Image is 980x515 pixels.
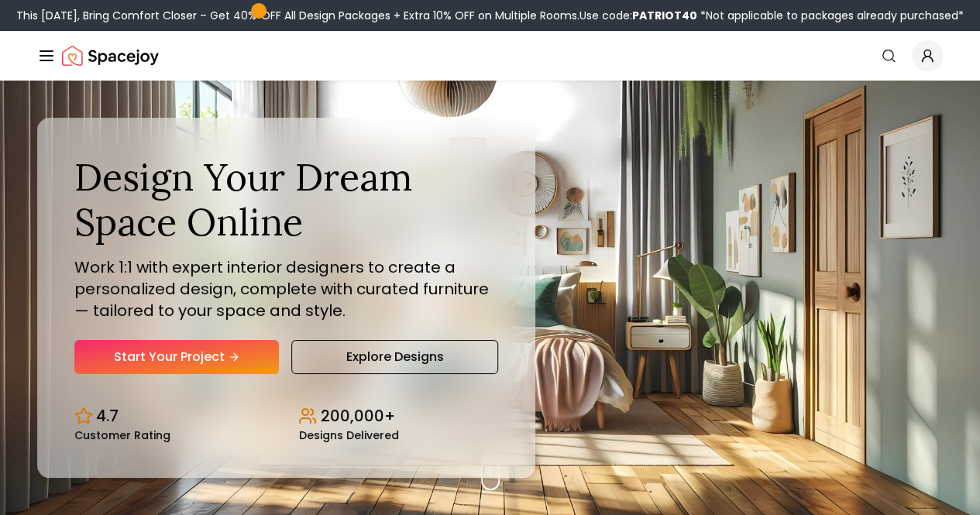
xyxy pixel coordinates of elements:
[74,393,498,441] div: Design stats
[298,430,398,441] small: Designs Delivered
[291,340,497,374] a: Explore Designs
[74,256,498,321] p: Work 1:1 with expert interior designers to create a personalized design, complete with curated fu...
[74,155,498,244] h1: Design Your Dream Space Online
[37,31,943,81] nav: Global
[320,405,394,427] p: 200,000+
[74,340,279,374] a: Start Your Project
[697,8,964,23] span: *Not applicable to packages already purchased*
[579,8,697,23] span: Use code:
[62,40,159,71] img: Spacejoy Logo
[74,430,170,441] small: Customer Rating
[632,8,697,23] b: PATRIOT40
[96,405,119,427] p: 4.7
[62,40,159,71] a: Spacejoy
[16,8,964,23] div: This [DATE], Bring Comfort Closer – Get 40% OFF All Design Packages + Extra 10% OFF on Multiple R...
